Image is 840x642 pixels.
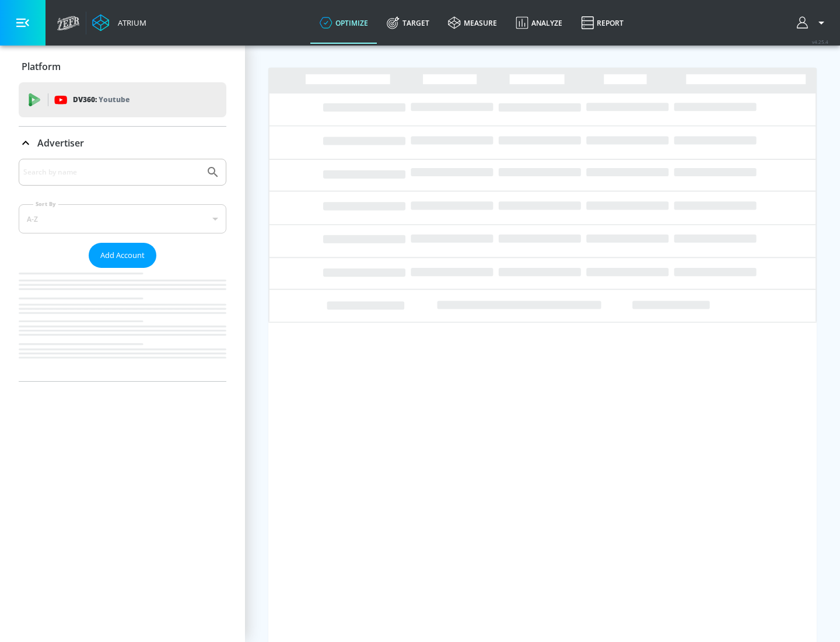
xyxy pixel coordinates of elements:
a: Target [377,2,439,44]
a: measure [439,2,506,44]
span: v 4.25.4 [812,39,828,45]
span: Add Account [100,249,145,262]
a: optimize [310,2,377,44]
p: DV360: [73,93,129,106]
a: Report [572,2,633,44]
div: Atrium [113,18,146,28]
a: Atrium [92,14,146,32]
label: Sort By [33,200,58,208]
p: Advertiser [37,137,84,149]
div: Advertiser [19,159,226,381]
div: DV360: Youtube [19,82,226,117]
div: Platform [19,50,226,83]
button: Add Account [89,243,156,268]
nav: list of Advertiser [19,268,226,381]
div: Advertiser [19,127,226,159]
a: Analyze [506,2,572,44]
div: A-Z [19,204,226,233]
input: Search by name [23,165,200,180]
p: Platform [22,60,61,73]
p: Youtube [99,93,129,106]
